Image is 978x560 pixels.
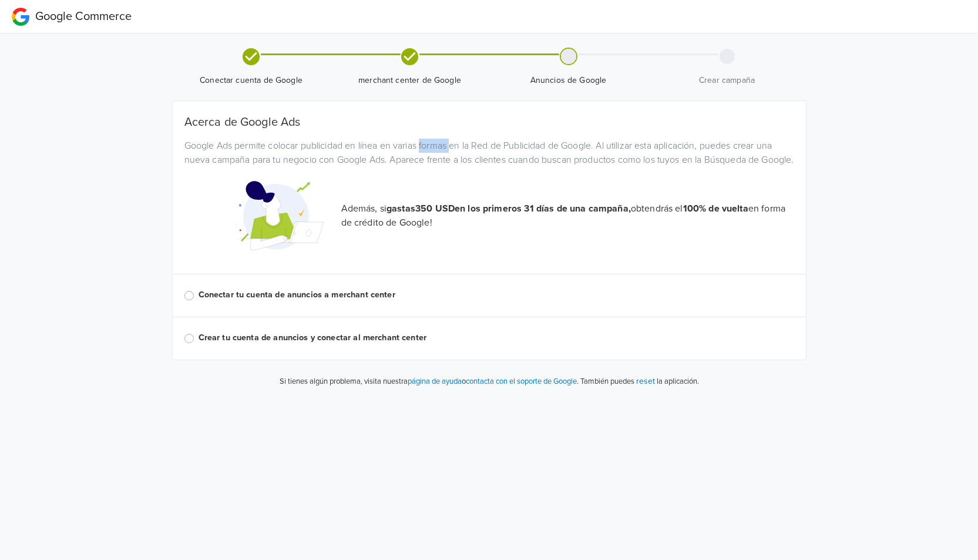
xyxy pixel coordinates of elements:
img: Google Promotional Codes [236,172,324,260]
button: reset [636,374,655,388]
strong: 100% de vuelta [683,203,748,214]
a: contacta con el soporte de Google [466,377,577,386]
h5: Acerca de Google Ads [184,115,794,129]
span: merchant center de Google [335,75,485,86]
a: página de ayuda [408,377,462,386]
p: Si tienes algún problema, visita nuestra o . [280,376,579,388]
label: Conectar tu cuenta de anuncios a merchant center [199,289,794,301]
span: Conectar cuenta de Google [177,75,326,86]
strong: gastas 350 USD en los primeros 31 días de una campaña, [387,203,631,214]
span: Anuncios de Google [494,75,643,86]
div: Google Ads permite colocar publicidad en línea en varias formas en la Red de Publicidad de Google... [176,139,803,167]
span: Google Commerce [35,9,132,24]
p: Además, si obtendrás el en forma de crédito de Google! [341,202,794,230]
p: También puedes la aplicación. [579,374,699,388]
span: Crear campaña [653,75,802,86]
label: Crear tu cuenta de anuncios y conectar al merchant center [199,331,794,344]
